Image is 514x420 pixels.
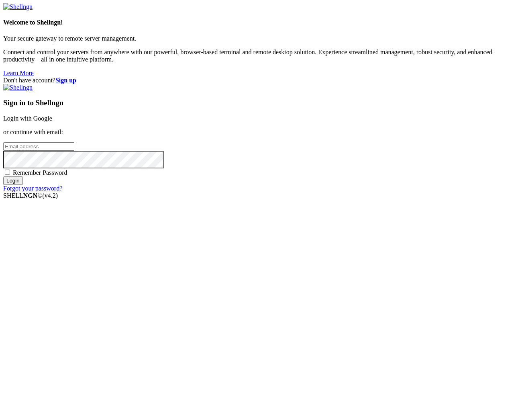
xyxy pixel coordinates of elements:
span: 4.2.0 [43,192,58,199]
input: Email address [3,142,74,151]
a: Forgot your password? [3,185,62,192]
p: Connect and control your servers from anywhere with our powerful, browser-based terminal and remo... [3,49,511,63]
p: Your secure gateway to remote server management. [3,35,511,42]
div: Don't have account? [3,77,511,84]
a: Login with Google [3,115,52,122]
b: NGN [23,192,38,199]
img: Shellngn [3,84,33,91]
a: Sign up [55,77,76,84]
span: SHELL © [3,192,58,199]
p: or continue with email: [3,129,511,136]
h3: Sign in to Shellngn [3,98,511,107]
h4: Welcome to Shellngn! [3,19,511,26]
input: Login [3,176,23,185]
input: Remember Password [5,170,10,175]
a: Learn More [3,70,34,76]
img: Shellngn [3,3,33,10]
span: Remember Password [13,169,67,176]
